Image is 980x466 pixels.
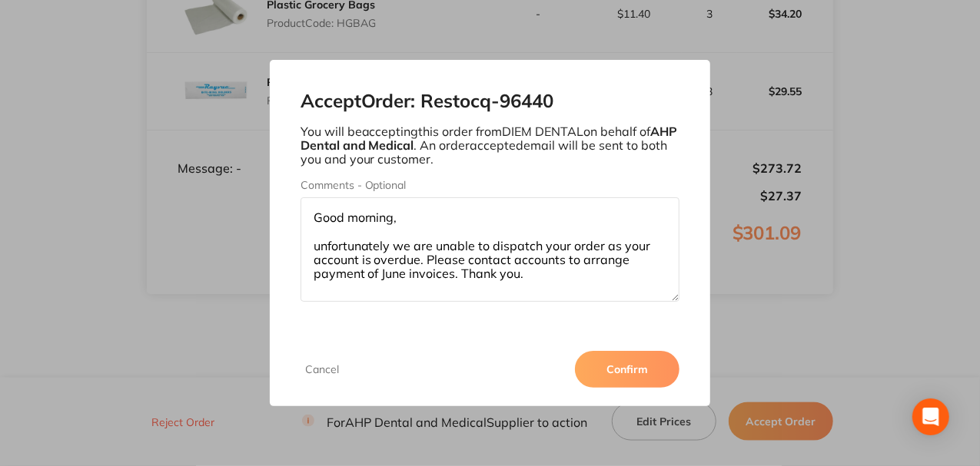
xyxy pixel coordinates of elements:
[301,179,680,191] label: Comments - Optional
[301,197,680,302] textarea: Good morning, unfortunately we are unable to dispatch your order as your account is overdue. Plea...
[912,398,949,435] div: Open Intercom Messenger
[301,124,680,167] p: You will be accepting this order from DIEM DENTAL on behalf of . An order accepted email will be ...
[301,362,344,376] button: Cancel
[575,351,679,388] button: Confirm
[301,124,678,153] b: AHP Dental and Medical
[301,91,680,112] h2: Accept Order: Restocq- 96440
